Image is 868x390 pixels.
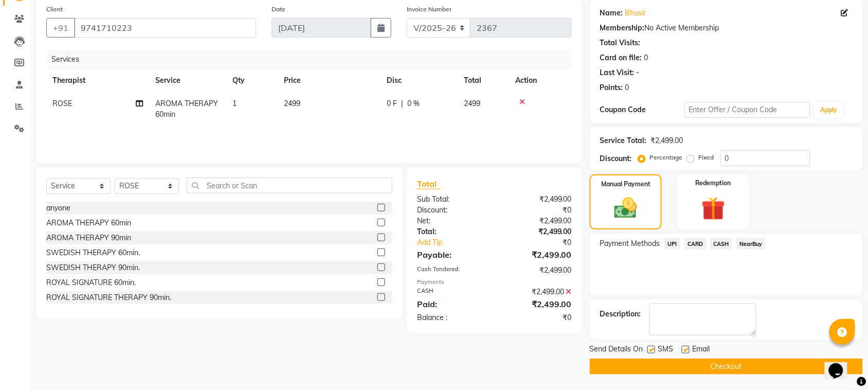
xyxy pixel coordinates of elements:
div: ₹0 [509,237,580,248]
input: Search by Name/Mobile/Email/Code [74,18,256,38]
span: 0 F [387,98,397,109]
span: Email [693,344,710,357]
div: ₹2,499.00 [494,194,580,205]
div: CASH [409,287,495,297]
div: Card on file: [600,52,642,63]
div: Points: [600,82,623,93]
span: 0 % [407,98,420,109]
label: Redemption [696,179,731,188]
th: Action [509,69,572,92]
span: CARD [684,238,707,250]
span: AROMA THERAPY 60min [155,99,218,119]
div: Sub Total: [409,194,495,205]
button: Checkout [590,359,863,375]
button: +91 [46,18,75,38]
span: UPI [664,238,680,250]
span: Payment Methods [600,238,660,249]
div: Net: [409,216,495,226]
div: No Active Membership [600,23,853,33]
div: SWEDISH THERAPY 90min. [46,262,140,273]
div: ₹2,499.00 [494,216,580,226]
div: Membership: [600,23,645,33]
label: Date [272,5,285,14]
img: _cash.svg [607,195,644,221]
div: Paid: [409,298,495,310]
span: Send Details On [590,344,643,357]
th: Therapist [46,69,149,92]
label: Fixed [699,153,714,162]
span: CASH [711,238,733,250]
div: AROMA THERAPY 60min [46,218,131,228]
div: ₹2,499.00 [494,249,580,261]
div: ₹2,499.00 [651,135,683,146]
div: ₹2,499.00 [494,226,580,237]
div: ROYAL SIGNATURE 60min. [46,277,136,288]
label: Percentage [650,153,683,162]
span: 2499 [284,99,300,108]
a: Bhusir [625,8,646,19]
div: AROMA THERAPY 90min [46,233,131,243]
th: Disc [381,69,458,92]
div: Discount: [600,153,632,164]
input: Enter Offer / Coupon Code [684,102,810,118]
div: 0 [644,52,648,63]
div: Balance : [409,312,495,323]
div: Total: [409,226,495,237]
div: ₹2,499.00 [494,298,580,310]
span: | [401,98,403,109]
button: Apply [815,102,844,118]
div: anyone [46,203,70,214]
label: Client [46,5,63,14]
span: SMS [658,344,674,357]
img: _gift.svg [694,194,733,223]
div: Discount: [409,205,495,216]
div: ROYAL SIGNATURE THERAPY 90min. [46,292,171,303]
div: Description: [600,309,641,320]
th: Price [278,69,381,92]
label: Manual Payment [601,180,650,189]
div: Service Total: [600,135,647,146]
div: Payments [417,278,572,287]
span: Total [417,179,441,189]
span: 2499 [464,99,480,108]
iframe: chat widget [825,349,858,380]
span: NearBuy [736,238,766,250]
a: Add Tip [409,237,509,248]
div: SWEDISH THERAPY 60min. [46,247,140,258]
label: Invoice Number [407,5,451,14]
div: ₹2,499.00 [494,287,580,297]
div: Cash Tendered: [409,265,495,276]
div: ₹0 [494,312,580,323]
th: Total [458,69,509,92]
span: ROSE [52,99,72,108]
div: Payable: [409,249,495,261]
span: 1 [232,99,237,108]
div: 0 [625,82,629,93]
div: - [637,67,640,78]
div: Coupon Code [600,104,684,115]
div: Total Visits: [600,38,641,48]
input: Search or Scan [187,178,392,193]
th: Qty [226,69,278,92]
div: ₹2,499.00 [494,265,580,276]
th: Service [149,69,226,92]
div: Name: [600,8,623,19]
div: ₹0 [494,205,580,216]
div: Last Visit: [600,67,635,78]
div: Services [47,50,580,69]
